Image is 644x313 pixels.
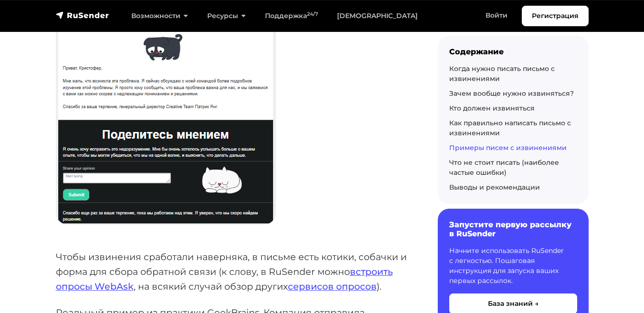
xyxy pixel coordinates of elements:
a: Выводы и рекомендации [449,183,540,192]
a: сервисов опросов [288,281,377,292]
div: Содержание [449,47,577,56]
a: Как правильно написать письмо с извинениями [449,119,571,137]
p: Начните использовать RuSender с легкостью. Пошаговая инструкция для запуска ваших первых рассылок. [449,246,577,286]
a: Войти [476,6,517,25]
h6: Запустите первую рассылку в RuSender [449,220,577,238]
a: Кто должен извиняться [449,104,535,112]
a: Регистрация [522,6,589,26]
a: Зачем вообще нужно извиняться? [449,89,574,98]
sup: 24/7 [307,11,318,17]
a: Ресурсы [198,6,255,26]
a: Примеры писем с извинениями [449,143,567,152]
a: Поддержка24/7 [255,6,327,26]
p: Чтобы извинения сработали наверняка, в письме есть котики, собачки и форма для сбора обратной свя... [56,250,407,293]
a: встроить опросы WebAsk [56,266,393,292]
img: RuSender [56,10,109,20]
a: [DEMOGRAPHIC_DATA] [327,6,427,26]
a: Когда нужно писать письмо с извинениями [449,64,555,83]
a: Возможности [122,6,198,26]
a: Что не стоит писать (наиболее частые ошибки) [449,158,559,177]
